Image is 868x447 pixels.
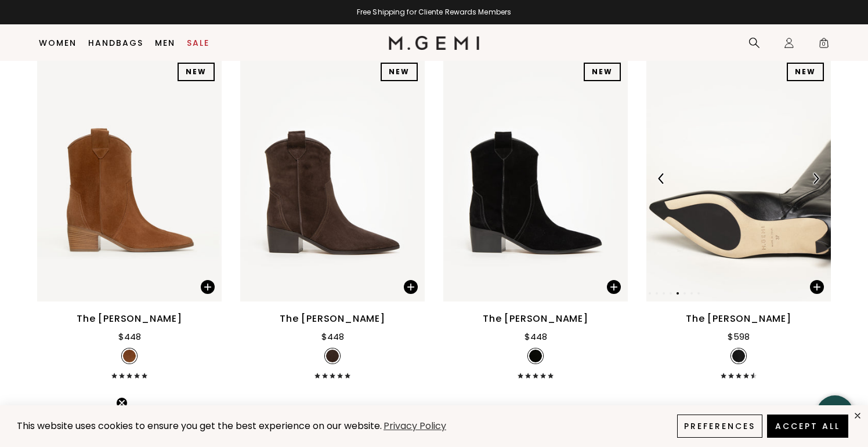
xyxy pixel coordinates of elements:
div: NEW [178,63,215,81]
span: This website uses cookies to ensure you get the best experience on our website. [17,419,382,433]
span: 0 [818,39,830,51]
a: The [PERSON_NAME]$448 [37,56,222,379]
img: v_7255466442811_SWATCH_50x.jpg [326,350,339,362]
div: The [PERSON_NAME] [483,312,588,326]
div: NEW [787,63,824,81]
a: Previous ArrowNext ArrowThe [PERSON_NAME]$598 [646,56,831,379]
div: $598 [728,330,750,344]
img: Next Arrow [811,173,821,184]
a: Men [155,38,175,48]
img: M.Gemi [389,36,480,50]
button: Accept All [767,415,848,438]
div: close [853,411,862,420]
a: Women [39,38,77,48]
div: The [PERSON_NAME] [686,312,791,326]
a: The [PERSON_NAME]$448 [240,56,425,379]
a: Privacy Policy (opens in a new tab) [382,419,448,434]
div: $448 [321,330,344,344]
div: $448 [525,330,547,344]
img: v_7389717004347_SWATCH_50x.jpg [123,350,136,362]
div: The [PERSON_NAME] [77,312,182,326]
a: Handbags [88,38,143,48]
div: NEW [381,63,418,81]
div: $448 [118,330,141,344]
img: Previous Arrow [656,173,667,184]
a: Sale [187,38,209,48]
button: Close teaser [116,397,128,409]
img: v_7255466410043_SWATCH_50x.jpg [529,350,542,362]
div: NEW [584,63,621,81]
button: Preferences [677,415,762,438]
div: The [PERSON_NAME] [280,312,385,326]
img: v_7274804117563_SWATCH_50x.jpg [732,350,745,362]
a: The [PERSON_NAME]$448 [443,56,628,379]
